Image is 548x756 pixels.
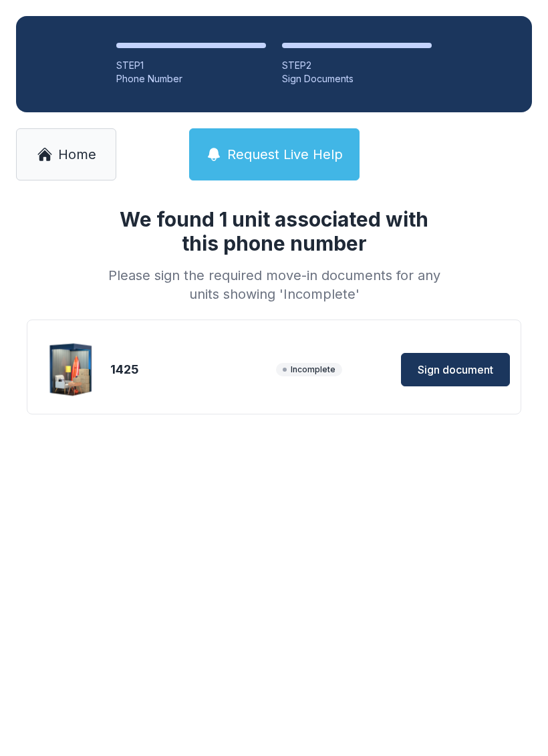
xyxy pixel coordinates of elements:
span: Sign document [418,362,493,378]
div: Please sign the required move-in documents for any units showing 'Incomplete' [103,266,445,303]
div: 1425 [110,360,271,379]
div: Phone Number [116,72,266,86]
div: STEP 1 [116,59,266,72]
h1: We found 1 unit associated with this phone number [103,207,445,255]
div: STEP 2 [282,59,432,72]
span: Request Live Help [227,145,343,164]
span: Incomplete [276,363,342,376]
span: Home [58,145,96,164]
div: Sign Documents [282,72,432,86]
